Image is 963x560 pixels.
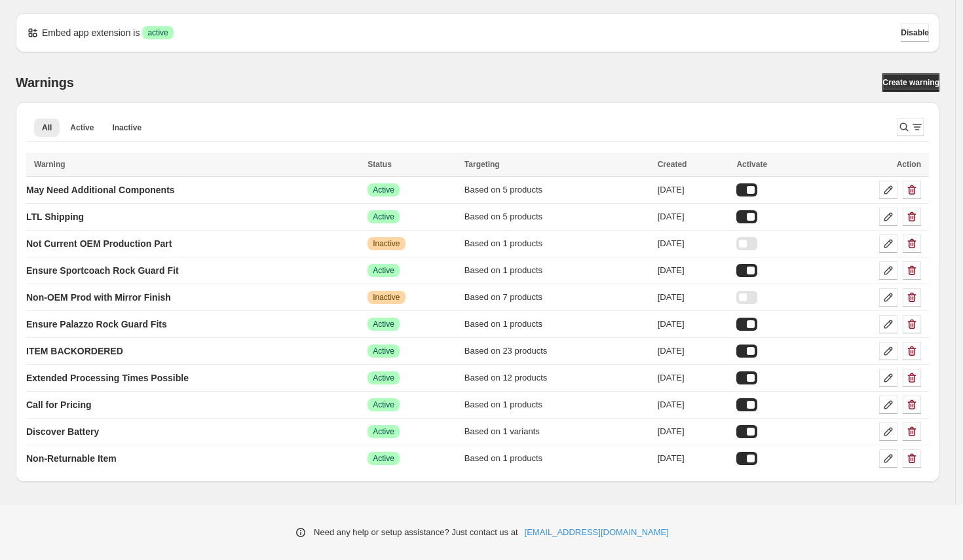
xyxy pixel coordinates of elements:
div: Based on 5 products [464,183,650,196]
a: Create warning [882,73,939,92]
a: Non-Returnable Item [26,448,117,469]
h2: Warnings [16,75,74,90]
p: Non-Returnable Item [26,452,117,465]
div: Based on 1 products [464,398,650,411]
span: Active [373,373,394,383]
div: Based on 23 products [464,345,650,358]
div: [DATE] [658,237,729,250]
a: Discover Battery [26,421,99,442]
p: Ensure Sportcoach Rock Guard Fit [26,264,179,277]
a: May Need Additional Components [26,179,175,200]
a: Ensure Palazzo Rock Guard Fits [26,314,167,335]
div: [DATE] [658,425,729,438]
div: Based on 1 products [464,318,650,331]
p: Call for Pricing [26,398,92,411]
span: Targeting [464,160,500,169]
p: Extended Processing Times Possible [26,371,189,384]
p: Ensure Palazzo Rock Guard Fits [26,318,167,331]
div: [DATE] [658,291,729,304]
div: Based on 1 products [464,452,650,465]
div: Based on 7 products [464,291,650,304]
p: Discover Battery [26,425,99,438]
div: Based on 12 products [464,371,650,384]
span: Inactive [373,238,400,249]
div: [DATE] [658,452,729,465]
p: Embed app extension is [42,26,140,39]
a: Ensure Sportcoach Rock Guard Fit [26,260,179,281]
p: May Need Additional Components [26,183,175,196]
button: Search and filter results [897,118,924,136]
a: LTL Shipping [26,206,84,227]
span: Inactive [373,292,400,303]
span: Active [70,122,94,133]
span: Active [373,400,394,410]
p: ITEM BACKORDERED [26,345,123,358]
div: Based on 5 products [464,210,650,223]
div: [DATE] [658,183,729,196]
div: [DATE] [658,210,729,223]
div: [DATE] [658,398,729,411]
a: [EMAIL_ADDRESS][DOMAIN_NAME] [525,526,669,539]
a: Call for Pricing [26,394,92,415]
div: Based on 1 products [464,237,650,250]
span: All [42,122,52,133]
div: [DATE] [658,318,729,331]
span: Active [373,212,394,222]
span: Create warning [882,77,939,88]
a: ITEM BACKORDERED [26,341,123,362]
span: Activate [736,160,767,169]
div: Based on 1 products [464,264,650,277]
div: [DATE] [658,264,729,277]
p: LTL Shipping [26,210,84,223]
div: [DATE] [658,371,729,384]
a: Not Current OEM Production Part [26,233,172,254]
p: Not Current OEM Production Part [26,237,172,250]
span: Active [373,265,394,276]
a: Non-OEM Prod with Mirror Finish [26,287,171,308]
span: Action [897,160,921,169]
span: Active [373,319,394,329]
span: Created [658,160,687,169]
span: Active [373,185,394,195]
span: active [147,28,168,38]
span: Inactive [112,122,142,133]
span: Status [368,160,392,169]
span: Disable [901,28,929,38]
p: Non-OEM Prod with Mirror Finish [26,291,171,304]
span: Active [373,453,394,464]
div: Based on 1 variants [464,425,650,438]
span: Active [373,346,394,356]
div: [DATE] [658,345,729,358]
span: Warning [34,160,66,169]
a: Extended Processing Times Possible [26,367,189,388]
span: Active [373,426,394,437]
button: Disable [901,24,929,42]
